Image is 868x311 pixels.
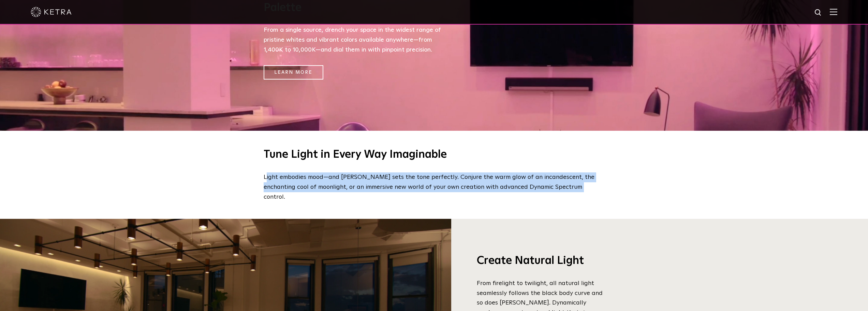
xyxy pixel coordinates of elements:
[477,254,605,268] h3: Create Natural Light
[814,9,823,17] img: search icon
[264,172,601,202] p: Light embodies mood—and [PERSON_NAME] sets the tone perfectly. Conjure the warm glow of an incand...
[264,148,605,162] h2: Tune Light in Every Way Imaginable
[31,7,72,17] img: ketra-logo-2019-white
[264,65,323,80] a: Learn More
[830,9,837,15] img: Hamburger%20Nav.svg
[264,25,441,55] p: From a single source, drench your space in the widest range of pristine whites and vibrant colors...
